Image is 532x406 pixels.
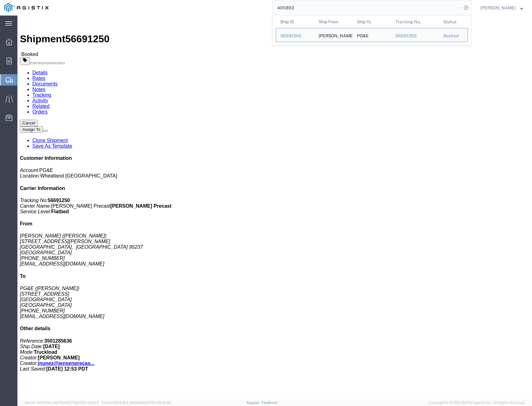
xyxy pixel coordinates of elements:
table: Search Results [276,16,471,45]
div: Booked [443,33,463,39]
button: [PERSON_NAME] [480,4,523,12]
a: Feedback [262,401,278,404]
div: JENSEN PRECAST [319,28,348,42]
span: Server: 2025.18.0-dd719145275 [25,401,99,404]
div: 56691250 [395,33,435,39]
th: Ship To [352,16,391,28]
div: PG&E [357,28,369,42]
img: logo [4,3,49,12]
span: Client: 2025.18.0-9839db4 [102,401,171,404]
th: Ship ID [276,16,314,28]
span: Copyright © [DATE]-[DATE] Agistix Inc., All Rights Reserved [429,400,525,405]
th: Ship From [314,16,353,28]
th: Status [439,16,468,28]
th: Tracking Nu. [391,16,439,28]
a: Support [246,401,262,404]
span: [DATE] 09:51:11 [76,401,99,404]
input: Search for shipment number, reference number [273,0,462,15]
iframe: FS Legacy Container [17,16,532,399]
span: [DATE] 09:32:48 [145,401,171,404]
div: 56691250 [280,33,310,39]
span: Leilani Castellanos [480,4,516,11]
